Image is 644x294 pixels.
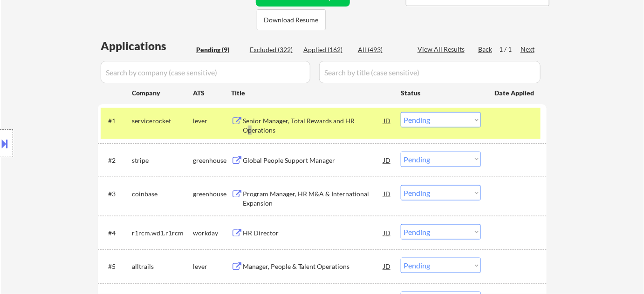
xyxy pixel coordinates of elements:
div: 1 / 1 [499,45,521,54]
div: Date Applied [494,88,535,98]
div: lever [193,262,231,271]
div: Applications [101,40,193,52]
div: lever [193,116,231,126]
div: JD [383,152,392,168]
div: Back [478,45,493,54]
div: r1rcm.wd1.r1rcm [132,228,193,238]
div: greenhouse [193,189,231,199]
div: HR Director [243,228,384,238]
div: Title [231,88,392,98]
div: Senior Manager, Total Rewards and HR Operations [243,116,384,134]
div: Status [401,84,481,101]
input: Search by title (case sensitive) [319,61,541,83]
div: ATS [193,88,231,98]
div: JD [383,185,392,202]
div: Next [521,45,535,54]
div: JD [383,224,392,241]
div: All (493) [358,45,404,54]
div: Applied (162) [303,45,350,54]
div: alltrails [132,262,193,271]
div: #4 [108,228,124,238]
div: View All Results [418,45,467,54]
div: Global People Support Manager [243,156,384,165]
div: Program Manager, HR M&A & International Expansion [243,189,384,207]
div: Pending (9) [196,45,243,54]
button: Download Resume [257,9,326,30]
input: Search by company (case sensitive) [101,61,310,83]
div: Excluded (322) [250,45,296,54]
div: greenhouse [193,156,231,165]
div: JD [383,112,392,129]
div: workday [193,228,231,238]
div: #5 [108,262,124,271]
div: Manager, People & Talent Operations [243,262,384,271]
div: JD [383,258,392,274]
